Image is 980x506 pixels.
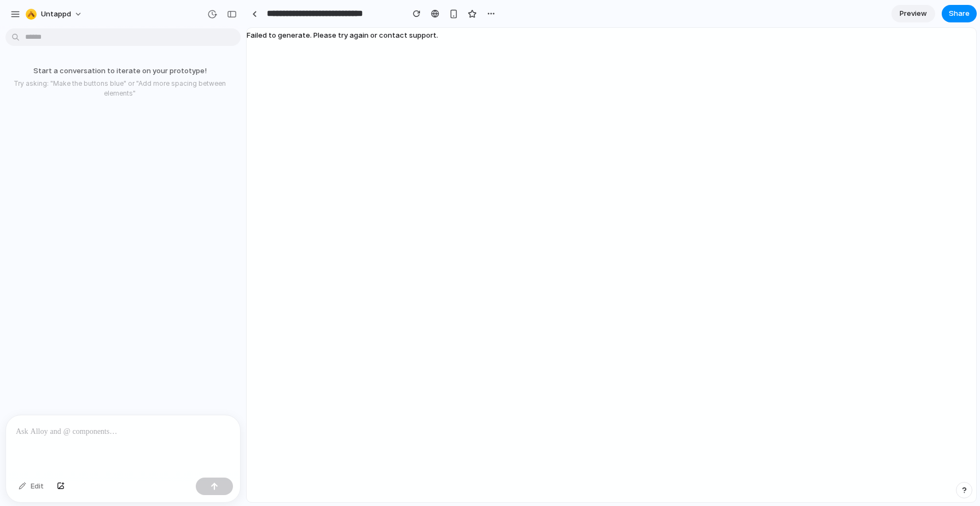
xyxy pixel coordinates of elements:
a: Preview [891,5,935,22]
span: Failed to generate. Please try again or contact support. [247,31,438,39]
p: Try asking: "Make the buttons blue" or "Add more spacing between elements" [4,79,235,98]
span: Share [949,8,970,19]
button: Untappd [21,5,88,23]
span: Preview [900,8,927,19]
button: Share [942,5,977,22]
span: Untappd [41,9,71,20]
p: Start a conversation to iterate on your prototype! [4,66,235,77]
